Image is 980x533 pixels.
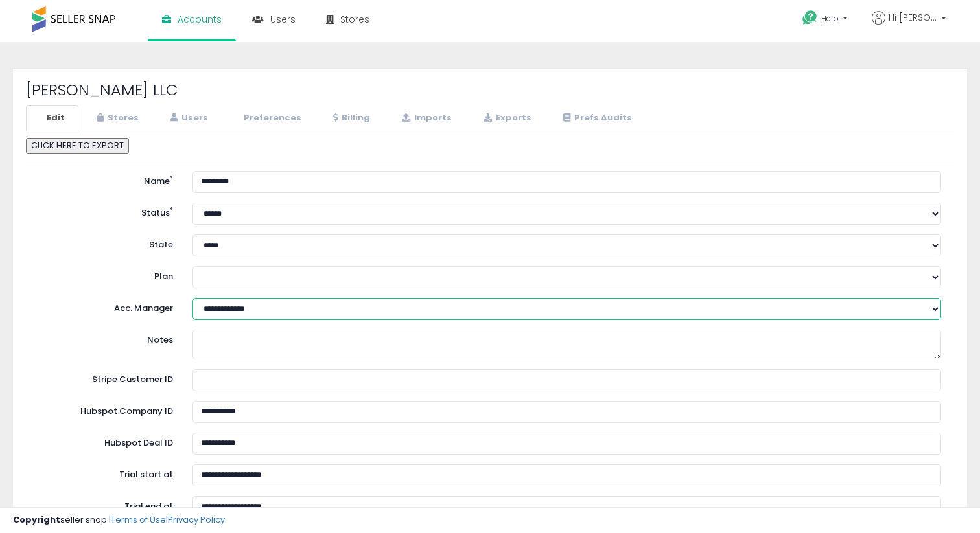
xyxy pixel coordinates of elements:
[29,369,183,386] label: Stripe Customer ID
[29,171,183,188] label: Name
[316,105,384,131] a: Billing
[154,105,222,131] a: Users
[29,464,183,481] label: Trial start at
[223,105,315,131] a: Preferences
[29,330,183,346] label: Notes
[178,13,222,26] span: Accounts
[13,514,225,527] div: seller snap | |
[270,13,296,26] span: Users
[29,234,183,251] label: State
[29,298,183,315] label: Acc. Manager
[821,13,839,24] span: Help
[802,10,818,26] i: Get Help
[467,105,545,131] a: Exports
[13,514,60,526] strong: Copyright
[29,203,183,220] label: Status
[340,13,369,26] span: Stores
[29,496,183,513] label: Trial end at
[385,105,465,131] a: Imports
[29,266,183,283] label: Plan
[111,514,166,526] a: Terms of Use
[889,11,937,24] span: Hi [PERSON_NAME]
[546,105,646,131] a: Prefs Audits
[80,105,152,131] a: Stores
[26,82,954,98] h2: [PERSON_NAME] LLC
[26,138,129,154] button: CLICK HERE TO EXPORT
[872,11,946,40] a: Hi [PERSON_NAME]
[26,105,78,131] a: Edit
[168,514,225,526] a: Privacy Policy
[29,401,183,418] label: Hubspot Company ID
[29,433,183,449] label: Hubspot Deal ID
